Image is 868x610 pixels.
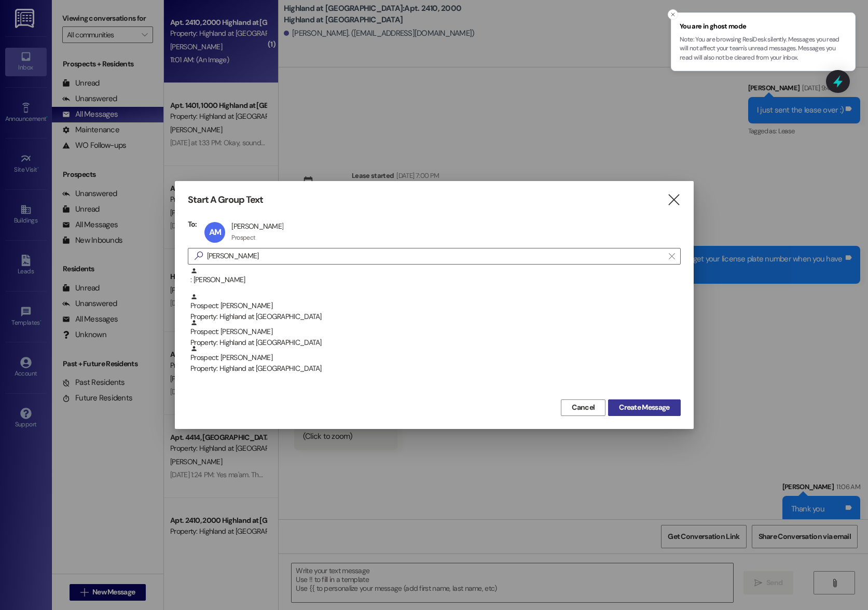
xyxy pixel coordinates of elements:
[231,233,255,242] div: Prospect
[188,319,681,345] div: Prospect: [PERSON_NAME]Property: Highland at [GEOGRAPHIC_DATA]
[572,402,595,413] span: Cancel
[190,293,681,323] div: Prospect: [PERSON_NAME]
[190,319,681,349] div: Prospect: [PERSON_NAME]
[190,337,681,348] div: Property: Highland at [GEOGRAPHIC_DATA]
[190,345,681,375] div: Prospect: [PERSON_NAME]
[561,399,605,416] button: Cancel
[669,252,674,260] i: 
[207,249,664,264] input: Search for any contact or apartment
[190,251,207,261] i: 
[667,195,681,205] i: 
[664,248,680,264] button: Clear text
[231,221,283,231] div: [PERSON_NAME]
[608,399,680,416] button: Create Message
[188,194,264,206] h3: Start A Group Text
[188,345,681,371] div: Prospect: [PERSON_NAME]Property: Highland at [GEOGRAPHIC_DATA]
[619,402,669,413] span: Create Message
[209,227,221,238] span: AM
[190,267,681,285] div: : [PERSON_NAME]
[190,311,681,322] div: Property: Highland at [GEOGRAPHIC_DATA]
[680,21,847,32] span: You are in ghost mode
[668,9,678,20] button: Close toast
[188,267,681,293] div: : [PERSON_NAME]
[188,293,681,319] div: Prospect: [PERSON_NAME]Property: Highland at [GEOGRAPHIC_DATA]
[188,219,197,229] h3: To:
[190,363,681,374] div: Property: Highland at [GEOGRAPHIC_DATA]
[680,35,847,63] p: Note: You are browsing ResiDesk silently. Messages you read will not affect your team's unread me...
